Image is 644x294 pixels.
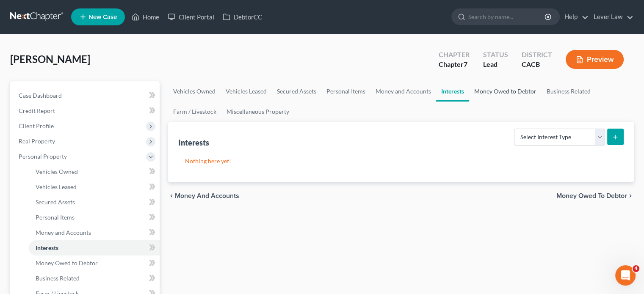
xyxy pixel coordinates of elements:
span: Money Owed to Debtor [556,192,627,199]
div: District [522,50,552,60]
button: Preview [566,50,624,69]
a: Secured Assets [29,195,160,210]
i: chevron_left [168,192,175,199]
button: chevron_left Money and Accounts [168,192,239,199]
a: Money Owed to Debtor [29,256,160,271]
span: Client Profile [19,122,54,129]
a: Vehicles Owned [29,164,160,179]
a: Personal Items [29,210,160,225]
a: Interests [436,81,469,102]
a: Help [560,9,589,25]
a: Business Related [29,271,160,286]
a: Interests [29,240,160,256]
a: DebtorCC [218,9,266,25]
a: Vehicles Leased [221,81,272,102]
span: Money and Accounts [175,192,239,199]
a: Vehicles Leased [29,179,160,195]
i: chevron_right [627,192,634,199]
span: Interests [36,244,58,251]
span: 4 [633,265,639,272]
div: Lead [483,60,508,69]
span: Secured Assets [36,198,75,206]
a: Case Dashboard [12,88,160,103]
span: Personal Items [36,214,75,221]
div: Interests [178,137,209,148]
a: Personal Items [321,81,370,102]
div: Chapter [439,50,470,60]
span: Personal Property [19,153,67,160]
a: Home [127,9,163,25]
span: Money Owed to Debtor [36,259,98,267]
span: Case Dashboard [19,92,62,99]
a: Money and Accounts [370,81,436,102]
a: Miscellaneous Property [221,102,294,122]
a: Credit Report [12,103,160,118]
div: Status [483,50,508,60]
span: 7 [464,60,467,68]
span: Real Property [19,137,55,145]
a: Client Portal [163,9,218,25]
a: Money and Accounts [29,225,160,240]
span: New Case [88,14,117,20]
span: Money and Accounts [36,229,91,236]
a: Money Owed to Debtor [469,81,542,102]
span: Credit Report [19,107,55,114]
div: Chapter [439,60,470,69]
span: Vehicles Leased [36,183,77,190]
span: Business Related [36,275,80,282]
span: Vehicles Owned [36,168,78,175]
iframe: Intercom live chat [615,265,636,286]
button: Money Owed to Debtor chevron_right [556,192,634,199]
a: Secured Assets [272,81,321,102]
a: Business Related [542,81,596,102]
span: [PERSON_NAME] [10,53,90,65]
a: Farm / Livestock [168,102,221,122]
input: Search by name... [468,9,546,25]
a: Vehicles Owned [168,81,221,102]
a: Lever Law [589,9,633,25]
div: CACB [522,60,552,69]
p: Nothing here yet! [185,157,617,165]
